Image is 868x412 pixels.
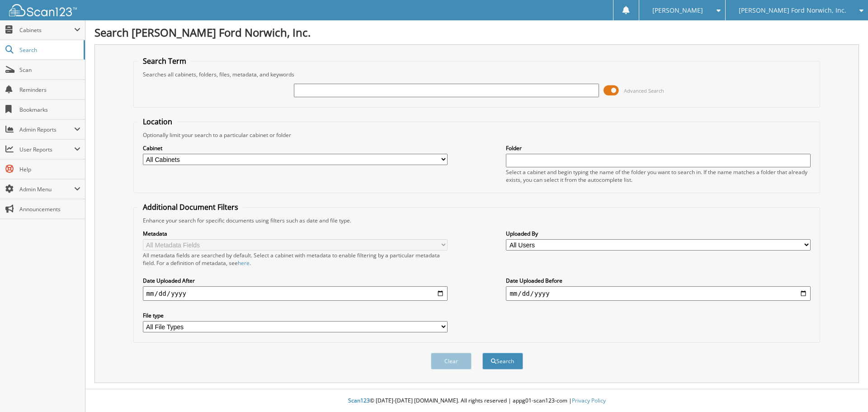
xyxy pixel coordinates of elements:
[143,230,448,237] label: Metadata
[506,286,811,301] input: end
[138,217,816,224] div: Enhance your search for specific documents using filters such as date and file type.
[572,397,606,404] a: Privacy Policy
[143,312,448,319] label: File type
[138,131,816,139] div: Optionally limit your search to a particular cabinet or folder
[823,369,868,412] iframe: Chat Widget
[19,66,80,74] span: Scan
[9,4,77,16] img: scan123-logo-white.svg
[143,144,448,152] label: Cabinet
[19,126,74,133] span: Admin Reports
[652,8,703,13] span: [PERSON_NAME]
[506,230,811,237] label: Uploaded By
[482,353,523,369] button: Search
[143,251,448,267] div: All metadata fields are searched by default. Select a cabinet with metadata to enable filtering b...
[94,25,859,40] h1: Search [PERSON_NAME] Ford Norwich, Inc.
[138,71,816,78] div: Searches all cabinets, folders, files, metadata, and keywords
[143,277,448,284] label: Date Uploaded After
[19,205,80,213] span: Announcements
[624,87,664,94] span: Advanced Search
[431,353,472,369] button: Clear
[506,168,811,184] div: Select a cabinet and begin typing the name of the folder you want to search in. If the name match...
[19,185,74,193] span: Admin Menu
[138,202,243,212] legend: Additional Document Filters
[85,390,868,412] div: © [DATE]-[DATE] [DOMAIN_NAME]. All rights reserved | appg01-scan123-com |
[506,277,811,284] label: Date Uploaded Before
[19,26,74,34] span: Cabinets
[143,286,448,301] input: start
[506,144,811,152] label: Folder
[238,259,250,267] a: here
[138,56,191,66] legend: Search Term
[19,146,74,153] span: User Reports
[19,106,80,114] span: Bookmarks
[19,166,80,173] span: Help
[348,397,370,404] span: Scan123
[19,86,80,94] span: Reminders
[739,8,846,13] span: [PERSON_NAME] Ford Norwich, Inc.
[138,117,177,127] legend: Location
[19,46,79,54] span: Search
